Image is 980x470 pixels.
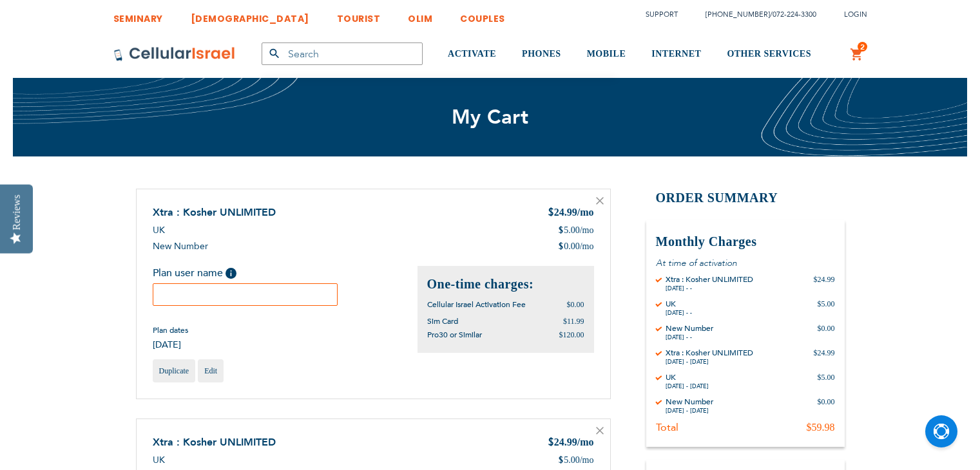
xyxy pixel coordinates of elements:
a: MOBILE [587,30,626,79]
span: /mo [577,207,594,218]
span: Login [844,10,867,19]
div: $59.98 [807,421,835,434]
a: OTHER SERVICES [727,30,811,79]
span: UK [153,224,165,236]
a: Edit [198,359,224,382]
h2: One-time charges: [427,276,584,293]
div: New Number [666,397,713,407]
span: $ [558,240,564,253]
h3: Monthly Charges [656,233,835,250]
span: INTERNET [651,49,701,59]
div: 5.00 [558,224,593,237]
a: TOURIST [337,3,381,27]
span: New Number [153,240,208,252]
li: / [693,5,816,24]
span: My Cart [452,104,529,131]
a: Support [646,10,678,19]
a: ACTIVATE [448,30,496,79]
div: UK [666,372,709,382]
p: At time of activation [656,257,835,269]
div: [DATE] - [DATE] [666,358,753,366]
a: PHONES [522,30,561,79]
div: $24.99 [814,274,835,292]
div: $0.00 [818,397,835,415]
span: MOBILE [587,49,626,59]
a: INTERNET [651,30,701,79]
span: Plan dates [153,325,188,335]
span: Plan user name [153,266,223,280]
span: $ [548,436,554,451]
span: $ [558,454,564,467]
span: PHONES [522,49,561,59]
span: ACTIVATE [448,49,496,59]
span: /mo [577,437,594,447]
span: $ [558,224,564,237]
span: $ [548,206,554,221]
div: 0.00 [558,240,593,253]
a: COUPLES [460,3,505,27]
div: [DATE] - - [666,309,692,317]
h2: Order Summary [646,189,845,207]
span: Sim Card [427,316,458,326]
span: /mo [580,224,594,237]
span: $0.00 [567,300,584,309]
a: [PHONE_NUMBER] [706,10,770,19]
span: Help [226,268,236,279]
div: [DATE] - [DATE] [666,407,713,415]
a: Duplicate [153,359,196,382]
span: Pro30 or Similar [427,330,482,340]
a: SEMINARY [113,3,163,27]
span: Edit [204,366,217,375]
span: OTHER SERVICES [727,49,811,59]
a: 072-224-3300 [773,10,816,19]
span: Duplicate [159,366,189,375]
div: 24.99 [548,435,594,451]
div: 24.99 [548,205,594,221]
a: [DEMOGRAPHIC_DATA] [191,3,309,27]
span: UK [153,454,165,466]
div: Xtra : Kosher UNLIMITED [666,348,753,358]
div: [DATE] - - [666,285,753,292]
div: Total [656,421,678,434]
a: Xtra : Kosher UNLIMITED [153,435,276,449]
div: $5.00 [818,372,835,390]
img: Cellular Israel Logo [113,46,236,62]
div: $24.99 [814,348,835,366]
div: $5.00 [818,299,835,317]
span: Cellular Israel Activation Fee [427,299,526,310]
span: $120.00 [559,330,584,339]
a: 2 [850,47,864,62]
span: $11.99 [563,317,584,326]
span: /mo [580,454,594,467]
span: [DATE] [153,339,188,351]
div: New Number [666,323,713,334]
div: Reviews [11,194,23,230]
div: Xtra : Kosher UNLIMITED [666,274,753,285]
div: [DATE] - - [666,334,713,341]
div: $0.00 [818,323,835,341]
input: Search [262,42,423,65]
a: OLIM [408,3,432,27]
div: UK [666,299,692,309]
span: /mo [580,240,594,253]
a: Xtra : Kosher UNLIMITED [153,205,276,220]
span: 2 [860,42,865,52]
div: 5.00 [558,454,593,467]
div: [DATE] - [DATE] [666,382,709,390]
